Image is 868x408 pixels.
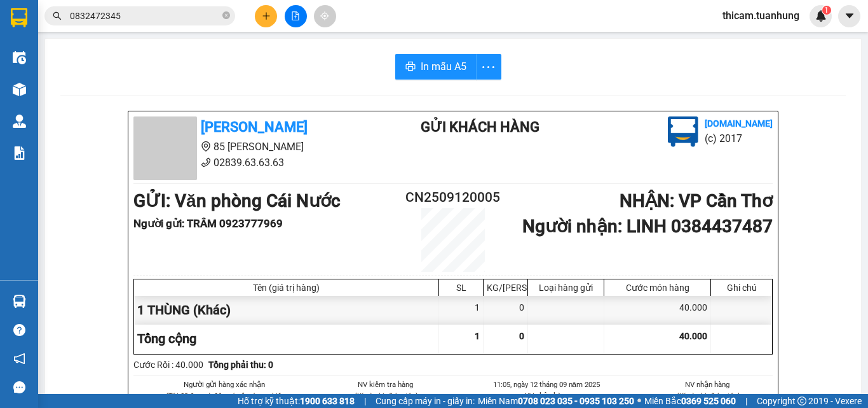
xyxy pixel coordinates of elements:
div: Cước Rồi : 40.000 [133,358,203,372]
sup: 1 [822,6,831,15]
span: environment [201,141,211,151]
h2: CN2509120005 [400,187,506,208]
strong: 1900 633 818 [300,396,355,406]
b: Người gửi : TRÂM 0923777969 [133,217,283,230]
div: Ghi chú [714,283,769,293]
i: (Kí và ghi rõ họ tên) [353,391,417,400]
b: Người nhận : LINH 0384437487 [522,216,773,237]
span: notification [13,353,25,365]
img: solution-icon [13,146,26,160]
i: (Kí và ghi rõ họ tên) [675,391,739,400]
img: warehouse-icon [13,115,26,128]
span: close-circle [222,10,230,22]
strong: 0369 525 060 [681,396,736,406]
span: Miền Nam [478,394,634,408]
b: GỬI : Văn phòng Cái Nước [133,190,341,211]
span: Hỗ trợ kỹ thuật: [238,394,355,408]
span: Cung cấp máy in - giấy in: [376,394,475,408]
div: Cước món hàng [607,283,707,293]
button: plus [255,5,277,27]
div: SL [442,283,480,293]
div: 1 THÙNG (Khác) [134,296,439,325]
li: 11:05, ngày 12 tháng 09 năm 2025 [481,379,612,390]
span: close-circle [222,11,230,19]
button: file-add [285,5,307,27]
b: Tổng phải thu: 0 [208,360,273,370]
span: ⚪️ [637,398,641,404]
span: 1 [475,331,480,341]
span: phone [201,157,211,167]
button: caret-down [838,5,860,27]
li: NV nhận hàng [642,379,773,390]
li: (c) 2017 [705,130,773,146]
span: caret-down [844,10,855,22]
button: more [476,54,501,80]
div: 40.000 [604,296,711,325]
input: Tìm tên, số ĐT hoặc mã đơn [70,9,220,23]
span: aim [320,11,329,20]
li: NV nhận hàng [481,390,612,402]
span: plus [262,11,271,20]
span: printer [405,61,416,73]
span: thicam.tuanhung [712,8,810,24]
div: Loại hàng gửi [531,283,600,293]
strong: 0708 023 035 - 0935 103 250 [518,396,634,406]
span: Tổng cộng [137,331,196,346]
span: | [745,394,747,408]
img: warehouse-icon [13,83,26,96]
span: copyright [797,397,806,405]
b: [DOMAIN_NAME] [705,118,773,129]
div: Tên (giá trị hàng) [137,283,435,293]
li: NV kiểm tra hàng [320,379,451,390]
b: [PERSON_NAME] [201,119,308,135]
img: logo.jpg [668,116,698,147]
div: 0 [484,296,528,325]
img: logo-vxr [11,8,27,27]
button: printerIn mẫu A5 [395,54,477,80]
button: aim [314,5,336,27]
li: 02839.63.63.63 [133,155,370,171]
div: 1 [439,296,484,325]
span: 40.000 [679,331,707,341]
span: 0 [519,331,524,341]
img: warehouse-icon [13,51,26,64]
span: message [13,381,25,393]
img: warehouse-icon [13,295,26,308]
div: KG/[PERSON_NAME] [487,283,524,293]
span: In mẫu A5 [421,59,466,74]
li: Người gửi hàng xác nhận [159,379,290,390]
b: NHẬN : VP Cần Thơ [620,190,773,211]
span: more [477,59,501,75]
span: search [53,11,62,20]
span: 1 [824,6,829,15]
span: | [364,394,366,408]
span: question-circle [13,324,25,336]
b: Gửi khách hàng [421,119,539,135]
img: icon-new-feature [815,10,827,22]
li: 85 [PERSON_NAME] [133,139,370,155]
span: file-add [291,11,300,20]
span: Miền Bắc [644,394,736,408]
